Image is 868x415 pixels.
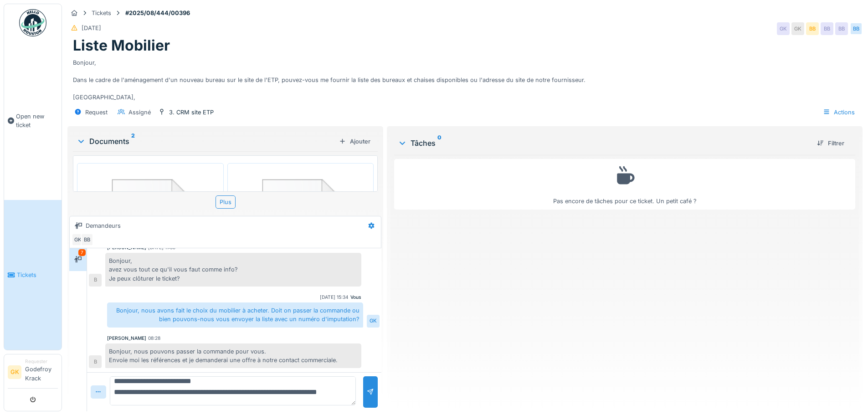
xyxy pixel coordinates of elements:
div: 7 [78,249,86,256]
div: [DATE] [82,24,101,32]
div: BB [81,233,93,246]
div: Vous [350,294,361,301]
div: Documents [77,136,335,147]
div: GK [777,22,790,35]
div: BB [835,22,848,35]
div: Tâches [398,138,810,149]
div: Filtrer [813,137,848,149]
div: BB [850,22,863,35]
div: Demandeurs [86,221,121,230]
img: Badge_color-CXgf-gQk.svg [19,9,46,36]
div: Bonjour, nous pouvons passer la commande pour vous. Envoie moi les références et je demanderai un... [105,343,361,368]
div: B [89,355,102,368]
h1: Liste Mobilier [73,37,170,54]
li: GK [8,365,21,379]
div: BB [806,22,819,35]
div: [PERSON_NAME] [107,335,146,342]
div: Actions [819,106,859,119]
a: Tickets [4,200,62,350]
strong: #2025/08/444/00396 [122,9,194,17]
li: Godefroy Krack [25,358,58,386]
a: Open new ticket [4,41,62,200]
a: GK RequesterGodefroy Krack [8,358,58,389]
div: GK [367,315,380,328]
div: 08:28 [148,335,160,342]
div: GK [72,233,84,246]
div: Bonjour, avez vous tout ce qu'il vous faut comme info? Je peux clôturer le ticket? [105,253,361,287]
div: Assigné [128,108,151,117]
div: Tickets [92,9,111,17]
span: Open new ticket [16,112,58,129]
div: Pas encore de tâches pour ce ticket. Un petit café ? [400,163,849,205]
sup: 2 [131,136,135,147]
div: GK [791,22,804,35]
span: Tickets [17,271,58,279]
div: 3. CRM site ETP [169,108,214,117]
sup: 0 [437,138,442,149]
img: 84750757-fdcc6f00-afbb-11ea-908a-1074b026b06b.png [79,165,221,301]
div: Plus [216,195,236,209]
div: Ajouter [335,135,374,148]
div: B [89,274,102,287]
div: [DATE] 15:34 [320,294,349,301]
div: BB [821,22,833,35]
div: Bonjour, nous avons fait le choix du mobilier à acheter. Doit on passer la commande ou bien pouvo... [107,302,363,327]
div: Bonjour, Dans le cadre de l'aménagement d'un nouveau bureau sur le site de l'ETP, pouvez-vous me ... [73,55,857,102]
div: Requester [25,358,58,365]
img: 84750757-fdcc6f00-afbb-11ea-908a-1074b026b06b.png [230,165,372,301]
div: Request [85,108,108,117]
